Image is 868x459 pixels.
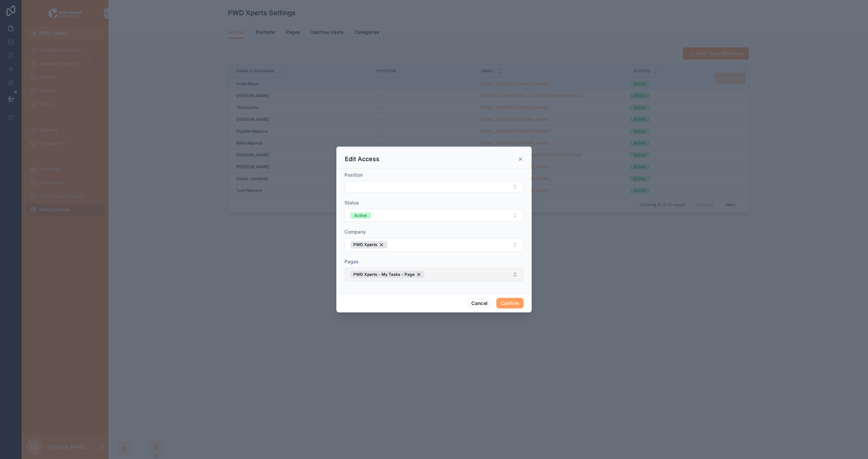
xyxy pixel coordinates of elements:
[344,268,524,281] button: Select Button
[467,298,492,309] button: Cancel
[344,229,366,235] span: Company
[354,213,367,219] div: Active
[344,238,524,252] button: Select Button
[345,155,379,163] h3: Edit Access
[344,209,524,222] button: Select Button
[350,271,425,278] button: Unselect 15
[344,259,359,264] span: Pages
[344,172,363,178] span: Position
[353,242,377,247] span: PWD Xperts
[344,181,524,193] button: Select Button
[496,298,524,309] button: Confirm
[350,241,387,248] button: Unselect 1
[353,272,415,277] span: PWD Xperts - My Tasks - Page
[344,200,359,205] span: Status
